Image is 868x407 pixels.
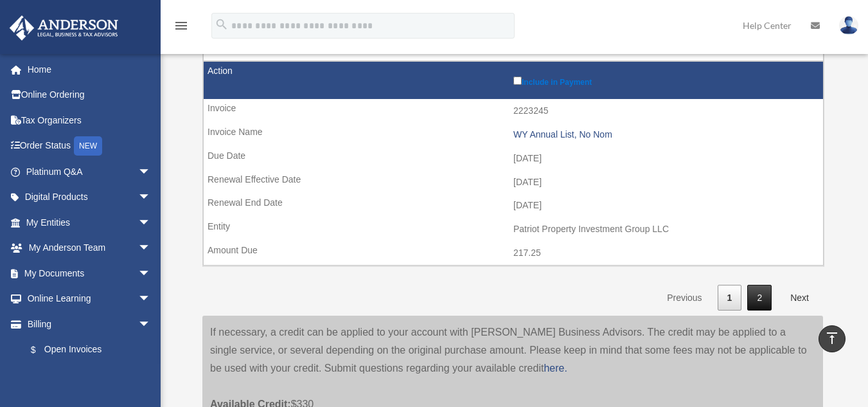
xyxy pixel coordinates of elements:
[215,17,229,32] i: search
[9,133,170,159] a: Order StatusNEW
[747,285,772,311] a: 2
[9,159,170,185] a: Platinum Q&Aarrow_drop_down
[657,285,711,311] a: Previous
[9,311,164,337] a: Billingarrow_drop_down
[138,311,164,338] span: arrow_drop_down
[18,363,164,388] a: Past Invoices
[9,82,170,108] a: Online Ordering
[9,185,170,210] a: Digital Productsarrow_drop_down
[513,129,817,140] div: WY Annual List, No Nom
[824,330,840,346] i: vertical_align_top
[513,77,522,85] input: Include in Payment
[513,74,817,87] label: Include in Payment
[138,286,164,312] span: arrow_drop_down
[718,285,742,311] a: 1
[18,337,157,363] a: $Open Invoices
[204,147,823,171] td: [DATE]
[138,210,164,236] span: arrow_drop_down
[781,285,819,311] a: Next
[204,194,823,218] td: [DATE]
[38,342,44,358] span: $
[9,235,170,261] a: My Anderson Teamarrow_drop_down
[204,99,823,123] td: 2223245
[9,260,170,286] a: My Documentsarrow_drop_down
[138,235,164,262] span: arrow_drop_down
[204,217,823,242] td: Patriot Property Investment Group LLC
[138,185,164,211] span: arrow_drop_down
[173,18,189,33] i: menu
[819,325,846,352] a: vertical_align_top
[6,15,122,41] img: Anderson Advisors Platinum Portal
[74,136,102,156] div: NEW
[138,159,164,185] span: arrow_drop_down
[204,241,823,266] td: 217.25
[839,16,858,35] img: User Pic
[173,23,189,33] a: menu
[9,210,170,235] a: My Entitiesarrow_drop_down
[9,107,170,133] a: Tax Organizers
[9,57,170,82] a: Home
[544,363,567,374] a: here.
[204,170,823,195] td: [DATE]
[9,286,170,312] a: Online Learningarrow_drop_down
[138,260,164,287] span: arrow_drop_down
